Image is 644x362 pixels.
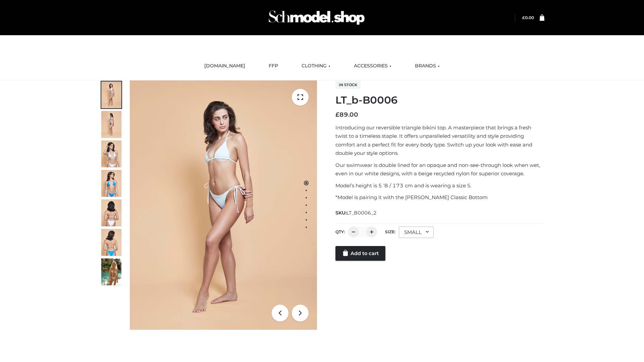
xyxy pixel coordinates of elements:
[346,210,377,216] span: LT_B0006_2
[101,140,121,167] img: ArielClassicBikiniTop_CloudNine_AzureSky_OW114ECO_3-scaled.jpg
[335,94,544,106] h1: LT_b-B0006
[399,227,434,238] div: SMALL
[349,59,396,73] a: ACCESSORIES
[522,15,534,20] bdi: 0.00
[335,193,544,202] p: *Model is pairing it with the [PERSON_NAME] Classic Bottom
[101,258,121,285] img: Arieltop_CloudNine_AzureSky2.jpg
[297,59,335,73] a: CLOTHING
[266,4,367,31] img: Schmodel Admin 964
[101,170,121,197] img: ArielClassicBikiniTop_CloudNine_AzureSky_OW114ECO_4-scaled.jpg
[335,123,544,158] p: Introducing our reversible triangle bikini top. A masterpiece that brings a fresh twist to a time...
[199,59,250,73] a: [DOMAIN_NAME]
[335,209,377,217] span: SKU:
[130,80,317,330] img: LT_b-B0006
[335,181,544,190] p: Model’s height is 5 ‘8 / 173 cm and is wearing a size S.
[101,199,121,226] img: ArielClassicBikiniTop_CloudNine_AzureSky_OW114ECO_7-scaled.jpg
[264,59,283,73] a: FFP
[522,15,534,20] a: £0.00
[335,81,361,89] span: In stock
[101,81,121,108] img: ArielClassicBikiniTop_CloudNine_AzureSky_OW114ECO_1-scaled.jpg
[385,229,395,234] label: Size:
[335,246,385,261] a: Add to cart
[522,15,525,20] span: £
[335,111,339,118] span: £
[101,111,121,138] img: ArielClassicBikiniTop_CloudNine_AzureSky_OW114ECO_2-scaled.jpg
[335,111,358,118] bdi: 89.00
[335,161,544,178] p: Our swimwear is double lined for an opaque and non-see-through look when wet, even in our white d...
[410,59,445,73] a: BRANDS
[335,229,345,234] label: QTY:
[101,229,121,256] img: ArielClassicBikiniTop_CloudNine_AzureSky_OW114ECO_8-scaled.jpg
